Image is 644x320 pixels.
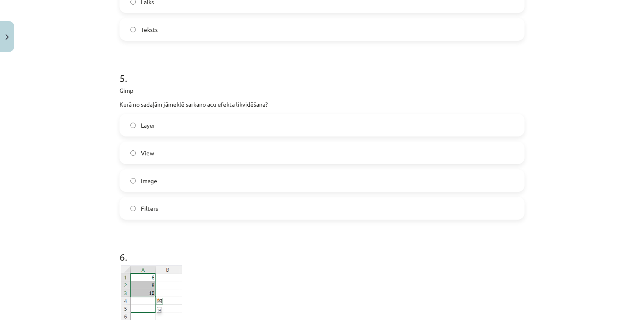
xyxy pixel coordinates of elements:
p: Kurā no sadaļām jāmeklē sarkano acu efekta likvidēšana? [119,100,525,109]
span: Teksts [141,25,158,34]
input: Filters [130,206,136,211]
input: Image [130,178,136,184]
input: View [130,150,136,156]
p: Gimp [119,86,525,95]
span: View [141,149,154,157]
input: Layer [130,123,136,128]
input: Teksts [130,27,136,32]
h1: 6 . [119,236,525,262]
img: icon-close-lesson-0947bae3869378f0d4975bcd49f059093ad1ed9edebbc8119c70593378902aed.svg [5,34,9,40]
h1: 5 . [119,58,525,84]
span: Layer [141,121,155,130]
span: Filters [141,204,158,213]
span: Image [141,176,157,185]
